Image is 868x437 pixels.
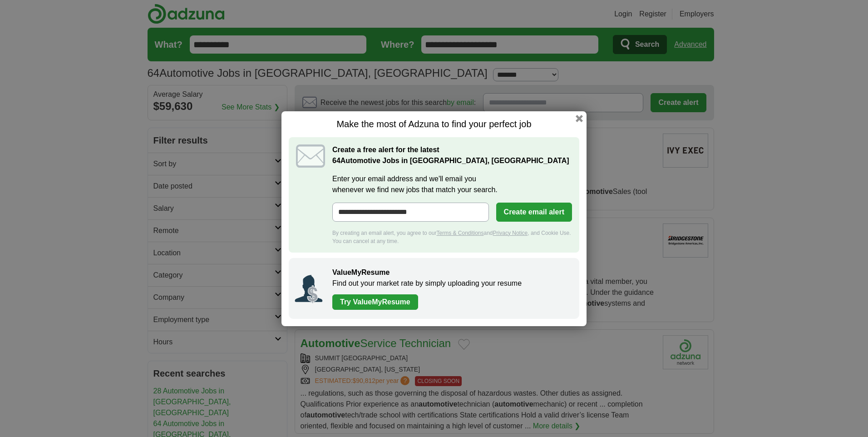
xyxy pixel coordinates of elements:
[332,174,572,195] label: Enter your email address and we'll email you whenever we find new jobs that match your search.
[493,230,528,236] a: Privacy Notice
[436,230,483,236] a: Terms & Conditions
[332,278,570,289] p: Find out your market rate by simply uploading your resume
[332,157,569,164] strong: Automotive Jobs in [GEOGRAPHIC_DATA], [GEOGRAPHIC_DATA]
[332,229,572,245] div: By creating an email alert, you agree to our and , and Cookie Use. You can cancel at any time.
[496,203,572,222] button: Create email alert
[296,144,325,168] img: icon_email.svg
[332,294,418,310] a: Try ValueMyResume
[289,119,579,130] h1: Make the most of Adzuna to find your perfect job
[332,155,340,166] span: 64
[332,144,572,166] h2: Create a free alert for the latest
[332,267,570,278] h2: ValueMyResume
